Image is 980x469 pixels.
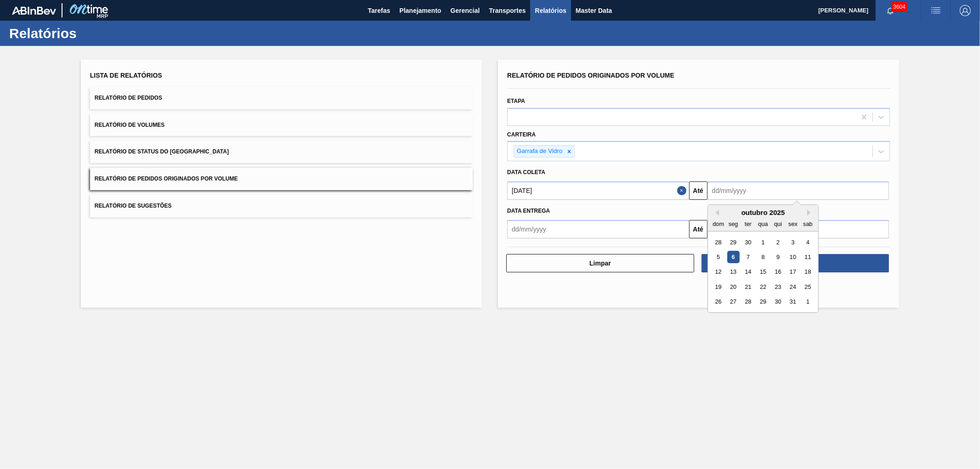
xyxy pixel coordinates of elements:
[507,208,550,214] span: Data Entrega
[960,5,971,16] img: Logout
[742,218,754,230] div: ter
[506,254,694,272] button: Limpar
[757,296,769,308] div: Choose quarta-feira, 29 de outubro de 2025
[757,251,769,263] div: Choose quarta-feira, 8 de outubro de 2025
[930,5,941,16] img: userActions
[801,296,814,308] div: Choose sábado, 1 de novembro de 2025
[95,95,162,101] span: Relatório de Pedidos
[9,28,172,39] h1: Relatórios
[772,281,784,293] div: Choose quinta-feira, 23 de outubro de 2025
[727,266,739,278] div: Choose segunda-feira, 13 de outubro de 2025
[876,4,905,17] button: Notificações
[727,281,739,293] div: Choose segunda-feira, 20 de outubro de 2025
[801,218,814,230] div: sab
[95,148,229,155] span: Relatório de Status do [GEOGRAPHIC_DATA]
[772,236,784,249] div: Choose quinta-feira, 2 de outubro de 2025
[772,251,784,263] div: Choose quinta-feira, 9 de outubro de 2025
[90,141,473,163] button: Relatório de Status do [GEOGRAPHIC_DATA]
[801,266,814,278] div: Choose sábado, 18 de outubro de 2025
[677,181,689,200] button: Close
[772,266,784,278] div: Choose quinta-feira, 16 de outubro de 2025
[12,6,56,15] img: TNhmsLtSVTkK8tSr43FrP2fwEKptu5GPRR3wAAAABJRU5ErkJggg==
[368,5,391,16] span: Tarefas
[708,181,889,200] input: dd/mm/yyyy
[757,218,769,230] div: qua
[507,220,689,238] input: dd/mm/yyyy
[489,5,526,16] span: Transportes
[757,266,769,278] div: Choose quarta-feira, 15 de outubro de 2025
[507,131,536,138] label: Carteira
[90,168,473,190] button: Relatório de Pedidos Originados por Volume
[801,236,814,249] div: Choose sábado, 4 de outubro de 2025
[90,72,162,79] span: Lista de Relatórios
[712,281,725,293] div: Choose domingo, 19 de outubro de 2025
[787,296,799,308] div: Choose sexta-feira, 31 de outubro de 2025
[801,281,814,293] div: Choose sábado, 25 de outubro de 2025
[689,220,708,238] button: Até
[807,209,814,216] button: Next Month
[95,175,238,182] span: Relatório de Pedidos Originados por Volume
[713,209,719,216] button: Previous Month
[514,146,564,157] div: Garrafa de Vidro
[891,2,907,12] span: 3604
[95,203,172,209] span: Relatório de Sugestões
[727,251,739,263] div: Choose segunda-feira, 6 de outubro de 2025
[757,281,769,293] div: Choose quarta-feira, 22 de outubro de 2025
[689,181,708,200] button: Até
[95,122,164,128] span: Relatório de Volumes
[90,195,473,217] button: Relatório de Sugestões
[90,114,473,136] button: Relatório de Volumes
[712,236,725,249] div: Choose domingo, 28 de setembro de 2025
[507,72,674,79] span: Relatório de Pedidos Originados por Volume
[742,236,754,249] div: Choose terça-feira, 30 de setembro de 2025
[702,254,889,272] button: Download
[451,5,480,16] span: Gerencial
[711,235,815,309] div: month 2025-10
[742,266,754,278] div: Choose terça-feira, 14 de outubro de 2025
[787,218,799,230] div: sex
[507,181,689,200] input: dd/mm/yyyy
[507,169,545,175] span: Data coleta
[742,251,754,263] div: Choose terça-feira, 7 de outubro de 2025
[399,5,441,16] span: Planejamento
[742,281,754,293] div: Choose terça-feira, 21 de outubro de 2025
[742,296,754,308] div: Choose terça-feira, 28 de outubro de 2025
[712,218,725,230] div: dom
[801,251,814,263] div: Choose sábado, 11 de outubro de 2025
[787,236,799,249] div: Choose sexta-feira, 3 de outubro de 2025
[727,218,739,230] div: seg
[712,251,725,263] div: Choose domingo, 5 de outubro de 2025
[535,5,566,16] span: Relatórios
[507,98,525,104] label: Etapa
[708,209,818,216] div: outubro 2025
[727,296,739,308] div: Choose segunda-feira, 27 de outubro de 2025
[712,266,725,278] div: Choose domingo, 12 de outubro de 2025
[712,296,725,308] div: Choose domingo, 26 de outubro de 2025
[772,296,784,308] div: Choose quinta-feira, 30 de outubro de 2025
[772,218,784,230] div: qui
[576,5,612,16] span: Master Data
[90,87,473,109] button: Relatório de Pedidos
[727,236,739,249] div: Choose segunda-feira, 29 de setembro de 2025
[787,281,799,293] div: Choose sexta-feira, 24 de outubro de 2025
[787,266,799,278] div: Choose sexta-feira, 17 de outubro de 2025
[787,251,799,263] div: Choose sexta-feira, 10 de outubro de 2025
[757,236,769,249] div: Choose quarta-feira, 1 de outubro de 2025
